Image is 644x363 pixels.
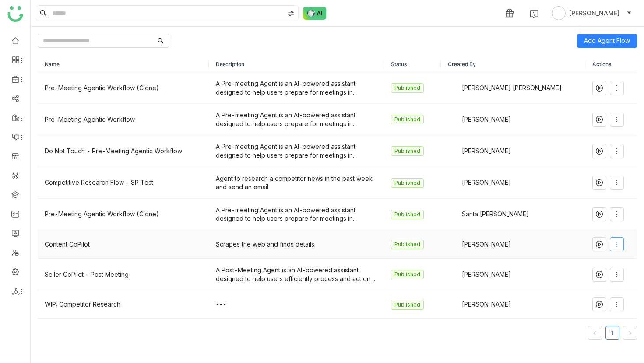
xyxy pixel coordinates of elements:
[45,83,202,93] div: Pre-Meeting Agentic Workflow (Clone)
[45,115,202,124] div: Pre-Meeting Agentic Workflow
[391,115,424,124] nz-tag: Published
[216,174,377,191] div: Agent to research a competitor news in the past week and send an email.
[462,300,511,309] span: [PERSON_NAME]
[462,115,511,124] span: [PERSON_NAME]
[448,299,458,310] img: 6860d480bc89cb0674c8c7e9
[448,177,458,188] img: 684fd8469a55a50394c15cbc
[569,8,619,18] span: [PERSON_NAME]
[391,210,424,219] nz-tag: Published
[391,300,424,310] nz-tag: Published
[448,269,458,280] img: 684a9845de261c4b36a3b50d
[391,270,424,279] nz-tag: Published
[605,326,619,340] li: 1
[216,142,377,159] div: A Pre-meeting Agent is an AI-powered assistant designed to help users prepare for meetings in adv...
[550,6,633,20] button: [PERSON_NAME]
[530,10,538,18] img: help.svg
[391,83,424,93] nz-tag: Published
[606,326,619,339] a: 1
[448,209,458,219] img: 684a956282a3912df7c0cc3a
[45,300,202,309] div: WIP: Competitor Research
[45,146,202,156] div: Do Not Touch - Pre-Meeting Agentic Workflow
[462,209,529,219] span: Santa [PERSON_NAME]
[448,146,458,156] img: 6860d480bc89cb0674c8c7e9
[448,114,458,125] img: 6860d480bc89cb0674c8c7e9
[38,56,209,72] th: Name
[448,83,458,93] img: 684a959c82a3912df7c0cd23
[391,178,424,188] nz-tag: Published
[303,7,327,20] img: ask-buddy-normal.svg
[7,6,23,22] img: logo
[216,206,377,223] div: A Pre-meeting Agent is an AI-powered assistant designed to help users prepare for meetings in adv...
[216,300,377,309] div: ---
[588,326,602,340] button: Previous Page
[462,270,511,279] span: [PERSON_NAME]
[45,178,202,187] div: Competitive Research Flow - SP Test
[45,240,202,249] div: Content CoPilot
[623,326,637,340] button: Next Page
[577,34,637,48] button: Add Agent Flow
[216,240,377,249] div: Scrapes the web and finds details.
[391,146,424,156] nz-tag: Published
[441,56,585,72] th: Created By
[216,266,377,283] div: A Post-Meeting Agent is an AI-powered assistant designed to help users efficiently process and ac...
[462,178,511,187] span: [PERSON_NAME]
[462,146,511,156] span: [PERSON_NAME]
[45,209,202,219] div: Pre-Meeting Agentic Workflow (Clone)
[462,240,511,249] span: [PERSON_NAME]
[209,56,384,72] th: Description
[552,6,566,20] img: avatar
[448,239,458,250] img: 684a9845de261c4b36a3b50d
[288,10,295,17] img: search-type.svg
[462,83,562,93] span: [PERSON_NAME] [PERSON_NAME]
[584,36,630,46] span: Add Agent Flow
[216,79,377,96] div: A Pre-meeting Agent is an AI-powered assistant designed to help users prepare for meetings in adv...
[216,111,377,128] div: A Pre-meeting Agent is an AI-powered assistant designed to help users prepare for meetings in adv...
[391,240,424,249] nz-tag: Published
[45,270,202,279] div: Seller CoPilot - Post Meeting
[384,56,441,72] th: Status
[585,56,637,72] th: Actions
